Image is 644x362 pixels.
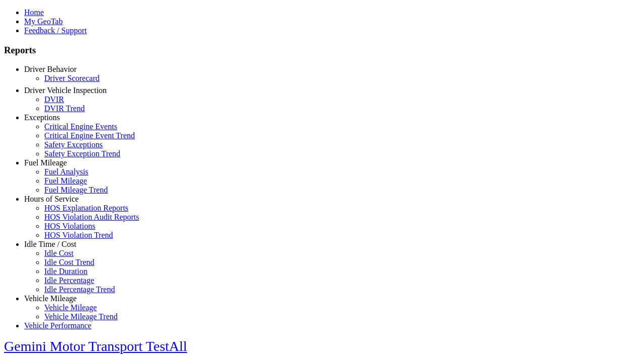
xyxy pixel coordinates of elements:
a: Idle Cost [44,249,73,257]
a: Feedback / Support [24,26,87,35]
a: HOS Violations [44,222,95,230]
a: Hours of Service [24,195,78,203]
a: Idle Percentage Trend [44,285,115,294]
a: DVIR Trend [44,104,85,113]
a: Gemini Motor Transport TestAll [4,338,187,354]
a: Idle Time / Cost [24,240,76,248]
a: Vehicle Mileage Trend [44,312,118,321]
a: Critical Engine Event Trend [44,131,135,140]
a: Vehicle Mileage [44,303,97,312]
a: Fuel Mileage [24,158,67,167]
a: Driver Vehicle Inspection [24,86,107,95]
a: HOS Violation Audit Reports [44,213,139,221]
a: Home [24,8,44,17]
a: Safety Exceptions [44,140,103,149]
a: Fuel Analysis [44,167,89,176]
a: Vehicle Performance [24,321,92,330]
a: HOS Explanation Reports [44,204,128,212]
a: Idle Percentage [44,276,94,285]
a: HOS Violation Trend [44,231,113,239]
a: Vehicle Mileage [24,294,76,303]
a: Idle Cost Trend [44,258,95,266]
a: Fuel Mileage [44,176,87,185]
a: Critical Engine Events [44,122,117,131]
a: DVIR [44,95,64,104]
a: Fuel Mileage Trend [44,186,108,194]
a: Driver Behavior [24,65,76,73]
a: Exceptions [24,113,60,122]
a: My GeoTab [24,17,63,26]
h3: Reports [4,45,640,56]
a: Idle Duration [44,267,88,276]
a: Driver Scorecard [44,74,100,82]
a: Safety Exception Trend [44,149,120,158]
